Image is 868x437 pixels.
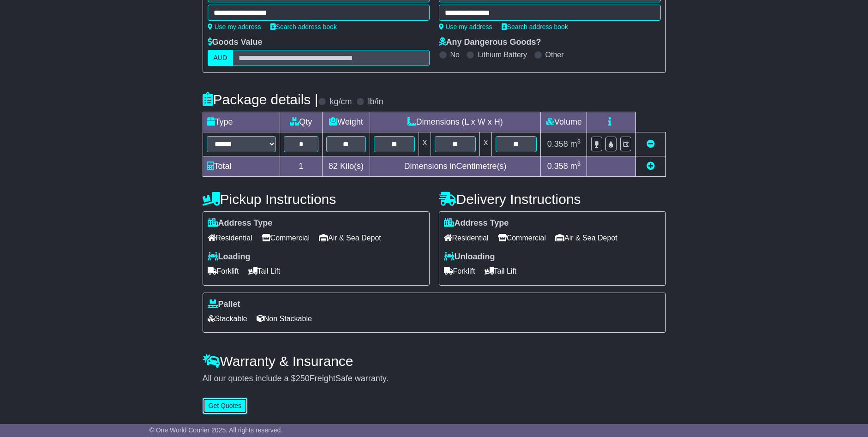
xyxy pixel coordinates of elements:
[444,231,489,245] span: Residential
[329,162,338,171] span: 82
[208,264,239,278] span: Forklift
[203,156,280,177] td: Total
[480,132,492,156] td: x
[570,162,581,171] span: m
[577,160,581,167] sup: 3
[444,218,509,228] label: Address Type
[577,138,581,145] sup: 3
[203,374,666,384] div: All our quotes include a $ FreightSafe warranty.
[419,132,431,156] td: x
[547,139,568,149] span: 0.358
[647,162,655,171] a: Add new item
[439,23,492,30] a: Use my address
[208,50,233,66] label: AUD
[203,92,318,107] h4: Package details |
[280,156,323,177] td: 1
[203,353,666,369] h4: Warranty & Insurance
[444,252,495,262] label: Unloading
[208,37,263,48] label: Goods Value
[208,252,251,262] label: Loading
[485,264,517,278] span: Tail Lift
[370,112,541,132] td: Dimensions (L x W x H)
[203,112,280,132] td: Type
[208,218,273,228] label: Address Type
[248,264,281,278] span: Tail Lift
[570,139,581,149] span: m
[450,50,460,59] label: No
[208,299,240,310] label: Pallet
[444,264,475,278] span: Forklift
[262,231,310,245] span: Commercial
[208,231,252,245] span: Residential
[150,426,283,434] span: © One World Courier 2025. All rights reserved.
[439,37,541,48] label: Any Dangerous Goods?
[296,374,310,383] span: 250
[203,398,248,414] button: Get Quotes
[370,156,541,177] td: Dimensions in Centimetre(s)
[323,156,370,177] td: Kilo(s)
[545,50,564,59] label: Other
[502,23,568,30] a: Search address book
[270,23,337,30] a: Search address book
[478,50,527,59] label: Lithium Battery
[257,311,312,326] span: Non Stackable
[541,112,587,132] td: Volume
[329,97,352,107] label: kg/cm
[368,97,383,107] label: lb/in
[439,192,666,207] h4: Delivery Instructions
[555,231,617,245] span: Air & Sea Depot
[319,231,381,245] span: Air & Sea Depot
[280,112,323,132] td: Qty
[203,192,430,207] h4: Pickup Instructions
[547,162,568,171] span: 0.358
[323,112,370,132] td: Weight
[208,311,247,326] span: Stackable
[647,139,655,149] a: Remove this item
[498,231,546,245] span: Commercial
[208,23,261,30] a: Use my address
